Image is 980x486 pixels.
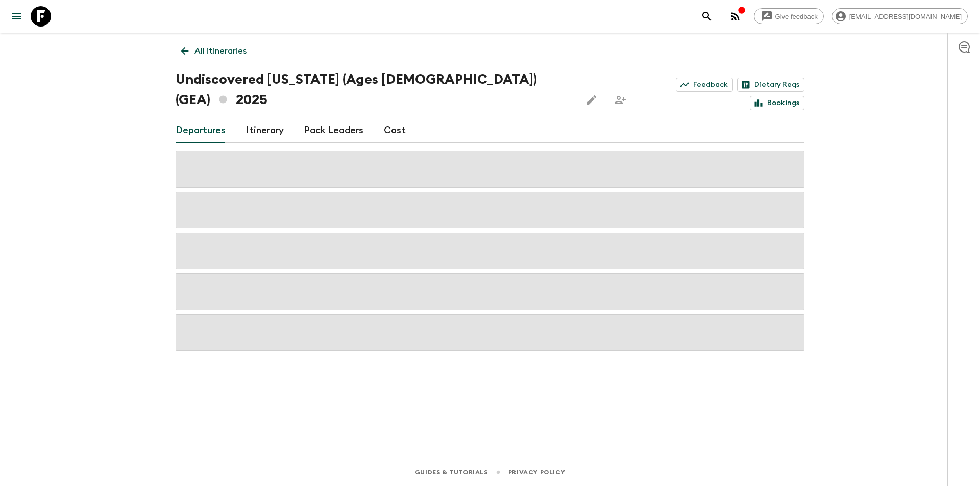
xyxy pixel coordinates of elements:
a: All itineraries [176,41,252,61]
a: Guides & Tutorials [415,467,488,478]
button: menu [6,6,27,27]
a: Departures [176,118,226,143]
a: Dietary Reqs [737,78,804,92]
p: All itineraries [194,45,247,57]
a: Cost [384,118,406,143]
a: Give feedback [754,8,824,24]
span: Give feedback [770,13,823,20]
div: [EMAIL_ADDRESS][DOMAIN_NAME] [832,8,968,24]
a: Feedback [676,78,733,92]
a: Bookings [750,96,804,110]
button: Edit this itinerary [581,90,602,110]
h1: Undiscovered [US_STATE] (Ages [DEMOGRAPHIC_DATA]) (GEA) 2025 [176,69,573,110]
button: search adventures [697,6,717,27]
a: Privacy Policy [508,467,565,478]
span: Share this itinerary [610,90,630,110]
a: Itinerary [246,118,284,143]
a: Pack Leaders [304,118,363,143]
span: [EMAIL_ADDRESS][DOMAIN_NAME] [844,13,967,20]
